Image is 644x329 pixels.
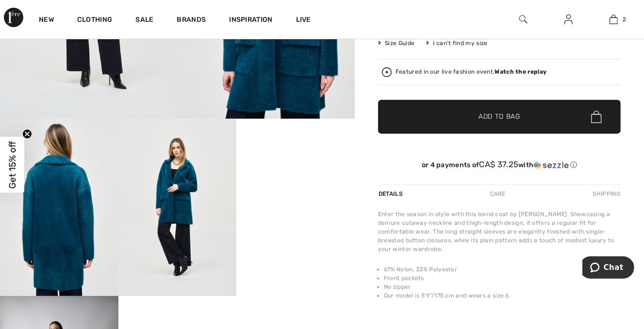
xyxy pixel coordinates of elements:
[426,39,487,47] div: I can't find my size
[378,185,405,203] div: Details
[519,14,528,25] img: search the website
[384,291,621,300] li: Our model is 5'9"/175 cm and wears a size 6.
[479,159,519,169] span: CA$ 37.25
[77,16,112,26] a: Clothing
[4,8,23,27] img: 1ère Avenue
[534,161,569,170] img: Sezzle
[296,15,311,25] a: Live
[22,129,32,139] button: Close teaser
[396,69,546,75] div: Featured in our live fashion event.
[378,100,621,134] button: Add to Bag
[378,210,621,253] div: Enter the season in style with this blend coat by [PERSON_NAME]. Showcasing a demure cutaway neck...
[382,67,392,77] img: Watch the replay
[236,119,355,178] video: Your browser does not support the video tag.
[557,14,580,26] a: Sign In
[7,141,18,188] span: Get 15% off
[591,185,621,203] div: Shipping
[384,265,621,274] li: 67% Nylon, 33% Polyester
[118,119,237,296] img: Blend Cutaway Winter Coat Style 243922. 4
[582,256,634,281] iframe: Opens a widget where you can chat to one of our agents
[610,14,618,25] img: My Bag
[378,160,621,170] div: or 4 payments of with
[482,185,514,203] div: Care
[135,16,153,26] a: Sale
[378,39,414,47] span: Size Guide
[495,68,547,75] strong: Watch the replay
[229,16,272,26] span: Inspiration
[177,16,206,26] a: Brands
[384,282,621,291] li: No zipper
[384,274,621,282] li: Front pockets
[479,112,520,122] span: Add to Bag
[378,160,621,173] div: or 4 payments ofCA$ 37.25withSezzle Click to learn more about Sezzle
[623,15,626,24] span: 2
[39,16,54,26] a: New
[591,110,602,123] img: Bag.svg
[564,14,573,25] img: My Info
[592,14,636,25] a: 2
